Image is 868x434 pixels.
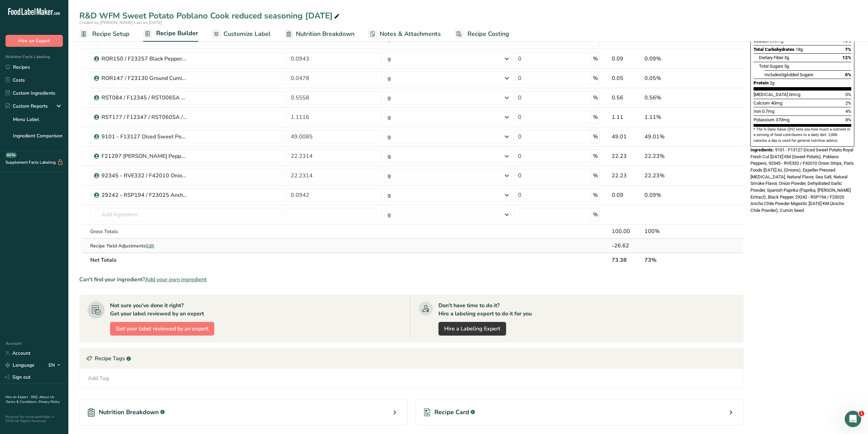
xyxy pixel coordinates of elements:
span: 0g [781,72,786,77]
div: 0.09% [645,55,707,63]
span: Customize Label [223,29,271,39]
div: Not sure you've done it right? Get your label reviewed by an expert [110,301,204,318]
div: g [388,74,391,82]
span: Includes Added Sugars [764,72,813,77]
span: Recipe Card [434,408,469,417]
span: 16% [842,38,851,43]
a: Terms & Conditions . [6,399,39,404]
div: 0.09 [612,55,642,63]
a: Hire a Labeling Expert [438,322,506,336]
div: 0.56% [645,94,707,102]
div: Powered By FoodLabelMaker © 2025 All Rights Reserved [5,415,63,423]
span: Recipe Setup [92,29,130,39]
div: 0.56 [612,94,642,102]
div: 0.09 [612,191,642,199]
span: 40mg [771,100,782,106]
span: 1 [859,411,864,416]
span: Nutrition Breakdown [99,408,159,417]
span: Created by [PERSON_NAME] Last on [DATE] [79,20,162,25]
span: Nutrition Breakdown [296,29,354,39]
span: 0% [845,72,851,77]
a: FAQ . [31,395,39,399]
div: 1.11% [645,113,707,121]
span: Protein [754,80,769,85]
div: ROR150 / F23257 Black Pepper Irradiated, Chesapeake Spice [DATE] AF [101,55,187,63]
th: 73.38 [610,253,643,267]
div: 0.05% [645,74,707,82]
div: Add Tag [88,374,109,382]
div: 22.23% [645,172,707,180]
div: R&D WFM Sweet Potato Poblano Cook reduced seasoning [DATE] [79,10,341,22]
div: g [388,94,391,102]
section: * The % Daily Value (DV) tells you how much a nutrient in a serving of food contributes to a dail... [754,127,851,144]
span: 2% [845,100,851,106]
div: RST177 / F12347 / RST060SA / RA053B CytoGuard YM K, A&B [DATE] AF [101,113,187,121]
span: 5g [784,64,789,69]
div: 9101 - F13127 Diced Sweet Potato Royal Fresh Cut [DATE] KM [101,133,187,141]
div: BETA [5,152,17,158]
div: 49.01% [645,133,707,141]
div: g [388,191,391,199]
div: 100% [645,227,707,235]
span: 7% [845,47,851,52]
span: Total Sugars [759,64,783,69]
div: Recipe Tags [80,348,743,369]
span: 12% [842,55,851,60]
div: Don't have time to do it? Hire a labeling expert to do it for you [438,301,532,318]
span: Notes & Attachments [380,29,441,39]
div: 49.01 [612,133,642,141]
span: 2g [770,80,774,85]
a: Recipe Builder [143,26,198,42]
th: Net Totals [89,253,610,267]
span: [MEDICAL_DATA] [754,92,788,97]
span: Calcium [754,100,770,106]
span: 360mg [770,38,783,43]
span: 18g [796,47,803,52]
span: 4% [845,109,851,114]
a: About Us . [5,395,54,404]
div: 29242 - RSP194 / F23025 Ancho Chile Powder Majestic [DATE] KM [101,191,187,199]
div: ROR147 / F23130 Ground Cumin, Chesapeake Spice [DATE] AF [101,74,187,82]
div: g [388,211,391,219]
span: 0.7mg [762,109,774,114]
input: Add Ingredient [90,208,284,221]
div: Gross Totals [90,228,284,235]
div: F21297 [PERSON_NAME] Pepper 3/8", Fresh Sense [DATE] AC [101,152,187,160]
div: 100.00 [612,227,642,235]
div: RST084 / F12345 / RST006SA CytoGuard Stat-N Plus, A&B [DATE] CC [101,94,187,102]
span: Recipe Builder [156,29,198,38]
iframe: Intercom live chat [845,411,861,427]
div: g [388,55,391,63]
div: -26.62 [612,242,642,250]
a: Nutrition Breakdown [284,26,354,42]
a: Privacy Policy [39,399,60,404]
span: 0% [845,92,851,97]
button: Hire an Expert [5,35,63,47]
span: 9101 - F13127 Diced Sweet Potato Royal Fresh Cut [DATE] KM (Sweet Potato), Poblano Peppers, 92345... [750,147,854,213]
span: Dietary Fiber [759,55,783,60]
span: 3g [784,55,789,60]
span: 8% [845,117,851,122]
div: Recipe Yield Adjustments [90,242,284,249]
span: Recipe Costing [467,29,509,39]
span: Total Carbohydrates [754,47,795,52]
div: g [388,113,391,121]
div: g [388,133,391,141]
span: Get your label reviewed by an expert [116,325,208,333]
span: Potassium [754,117,775,122]
div: Can't find your ingredient? [79,275,744,284]
div: 22.23 [612,172,642,180]
div: g [388,172,391,180]
div: 22.23% [645,152,707,160]
span: Sodium [754,38,769,43]
a: Hire an Expert . [5,395,30,399]
div: EN [49,361,63,369]
span: Iron [754,109,761,114]
div: 0.09% [645,191,707,199]
div: 1.11 [612,113,642,121]
div: 92345 - RVE332 / F42010 Onion Strips, Paris Foods [DATE] AL [101,172,187,180]
div: 0.05 [612,74,642,82]
div: 22.23 [612,152,642,160]
a: Recipe Setup [79,26,130,42]
div: g [388,152,391,160]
